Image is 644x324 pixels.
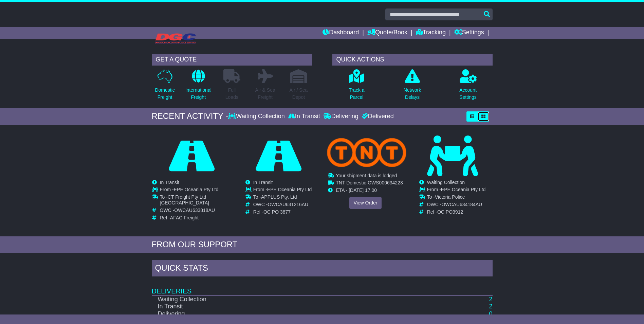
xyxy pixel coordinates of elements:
[152,54,312,66] div: GET A QUOTE
[489,303,492,310] a: 2
[267,187,312,192] span: EPE Oceania Pty Ltd
[287,113,322,120] div: In Transit
[437,209,463,215] span: OC PO3912
[403,69,421,105] a: NetworkDelays
[459,87,477,101] p: Account Settings
[367,27,407,39] a: Quote/Book
[253,209,312,215] td: Ref -
[336,180,403,187] td: -
[427,187,486,194] td: From -
[261,194,297,200] span: APPLUS Pty. Ltd
[174,187,219,192] span: EPE Oceania Pty Ltd
[290,87,308,101] p: Air / Sea Depot
[253,180,273,185] span: In Transit
[427,209,486,215] td: Ref -
[323,27,359,39] a: Dashboard
[489,296,492,303] a: 2
[263,209,291,215] span: OC PO 3877
[322,113,360,120] div: Delivering
[223,87,240,101] p: Full Loads
[185,87,211,101] p: International Freight
[441,187,486,192] span: EPE Oceania Pty Ltd
[152,111,228,121] div: RECENT ACTIVITY -
[404,87,421,101] p: Network Delays
[155,87,174,101] p: Domestic Freight
[416,27,446,39] a: Tracking
[160,208,232,215] td: OWC -
[170,215,199,220] span: AFAC Freight
[152,295,416,303] td: Waiting Collection
[368,180,403,185] span: OWS000634223
[160,194,209,205] span: CT Freight Pty Ltd [GEOGRAPHIC_DATA]
[160,180,180,185] span: In Transit
[360,113,394,120] div: Delivered
[253,194,312,202] td: To -
[185,69,212,105] a: InternationalFreight
[427,180,465,185] span: Waiting Collection
[336,180,366,185] span: TNT Domestic
[427,202,486,209] td: OWC -
[253,187,312,194] td: From -
[459,69,477,105] a: AccountSettings
[255,87,275,101] p: Air & Sea Freight
[489,310,492,317] a: 0
[160,215,232,221] td: Ref -
[435,194,465,200] span: Victoria Police
[441,202,482,207] span: OWCAU634184AU
[253,202,312,209] td: OWC -
[348,69,365,105] a: Track aParcel
[152,240,493,250] div: FROM OUR SUPPORT
[327,138,406,167] img: TNT_Domestic.png
[152,310,416,318] td: Delivering
[336,187,377,193] span: ETA - [DATE] 17:00
[332,54,493,66] div: QUICK ACTIONS
[454,27,484,39] a: Settings
[152,278,493,295] td: Deliveries
[152,303,416,310] td: In Transit
[349,197,382,209] a: View Order
[152,260,493,278] div: Quick Stats
[336,173,397,178] span: Your shipment data is lodged
[228,113,286,120] div: Waiting Collection
[154,69,175,105] a: DomesticFreight
[349,87,364,101] p: Track a Parcel
[160,187,232,194] td: From -
[427,194,486,202] td: To -
[160,194,232,208] td: To -
[174,208,215,213] span: OWCAU633818AU
[268,202,308,207] span: OWCAU631216AU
